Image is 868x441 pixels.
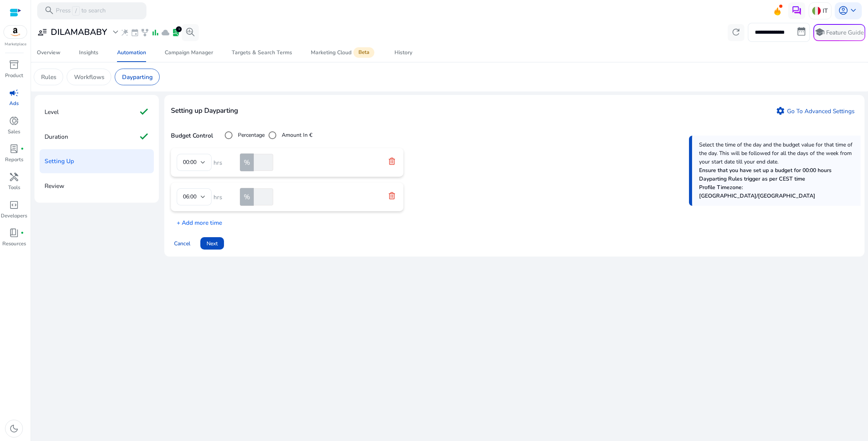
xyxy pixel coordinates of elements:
mat-icon: check [139,130,149,143]
button: Cancel [171,237,193,250]
span: refresh [731,27,741,37]
span: Next [207,239,218,248]
button: Next [200,237,224,250]
span: fiber_manual_record [21,231,24,235]
p: Duration [45,130,68,143]
button: schoolFeature Guide [813,24,865,41]
span: cloud [161,28,170,37]
p: Developers [1,212,27,220]
img: it.svg [812,7,821,15]
div: Insights [79,50,98,55]
p: Feature Guide [826,28,864,37]
span: handyman [9,172,19,182]
label: Percentage [236,131,265,139]
mat-icon: settings [776,106,785,115]
h3: DILAMABABY [51,27,107,37]
p: Review [45,179,64,193]
p: Workflows [74,72,104,81]
span: wand_stars [121,28,129,37]
span: family_history [141,28,149,37]
span: search_insights [185,27,195,37]
span: lab_profile [172,28,180,37]
a: Go To Advanced Settings [772,105,858,117]
span: / [72,6,79,16]
b: Dayparting Rules trigger as per CEST time [699,175,805,183]
b: Budget Control [171,131,213,140]
p: Tools [8,184,20,192]
mat-radio-group: budget control [215,127,312,143]
p: Sales [8,128,20,136]
div: Campaign Manager [165,50,213,55]
span: lab_profile [9,144,19,154]
div: History [394,50,412,55]
p: Level [45,105,59,119]
span: dark_mode [9,424,19,434]
p: + Add more time [171,214,222,227]
div: Overview [37,50,60,55]
div: Marketing Cloud [311,49,376,56]
span: keyboard_arrow_down [848,5,858,16]
div: Select the time of the day and the budget value for that time of the day. This will be followed f... [689,136,861,205]
span: code_blocks [9,200,19,210]
span: event [131,28,139,37]
span: fiber_manual_record [21,147,24,151]
span: Setting up Dayparting [171,105,238,115]
span: school [815,27,825,37]
b: Profile Timezone: [GEOGRAPHIC_DATA]/[GEOGRAPHIC_DATA] [699,184,815,200]
p: Rules [41,72,56,81]
span: hrs [212,193,222,202]
span: bar_chart [151,28,160,37]
span: Cancel [174,239,190,248]
img: amazon.svg [4,26,27,38]
span: donut_small [9,116,19,126]
span: expand_more [110,27,121,37]
p: Reports [5,156,23,164]
p: Marketplace [5,41,26,47]
span: search [44,5,54,16]
div: 1 [176,26,182,32]
span: inventory_2 [9,60,19,70]
p: Setting Up [45,154,74,168]
p: Resources [2,240,26,248]
span: hrs [212,158,222,167]
span: book_4 [9,228,19,238]
p: Product [5,72,23,80]
label: Amount In € [280,131,312,139]
span: user_attributes [37,27,47,37]
button: refresh [728,24,745,41]
mat-icon: check [139,105,149,119]
p: Press to search [56,6,106,16]
p: IT [823,4,828,17]
span: account_circle [838,5,848,16]
div: Automation [117,50,146,55]
div: Targets & Search Terms [232,50,292,55]
span: campaign [9,88,19,98]
p: Ads [9,100,19,108]
b: Ensure that you have set up a budget for 00:00 hours [699,167,832,174]
span: Beta [353,47,374,58]
p: Dayparting [122,72,153,81]
button: search_insights [182,24,199,41]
